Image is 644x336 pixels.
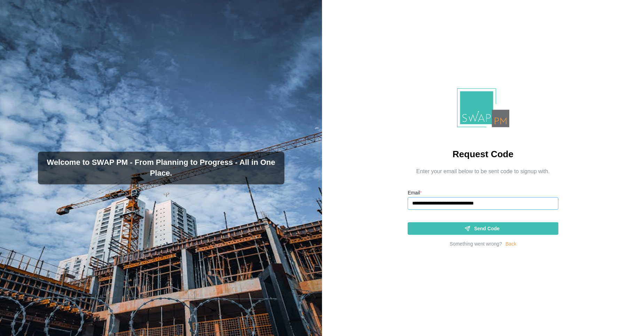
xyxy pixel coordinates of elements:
span: Send Code [474,223,500,234]
div: Enter your email below to be sent code to signup with. [416,167,550,176]
a: Back [505,240,516,248]
label: Email [408,189,422,197]
div: Something went wrong? [450,240,502,248]
button: Send Code [408,222,558,235]
h3: Welcome to SWAP PM - From Planning to Progress - All in One Place. [44,157,279,179]
img: Logo [457,88,509,128]
h2: Request Code [453,148,513,160]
